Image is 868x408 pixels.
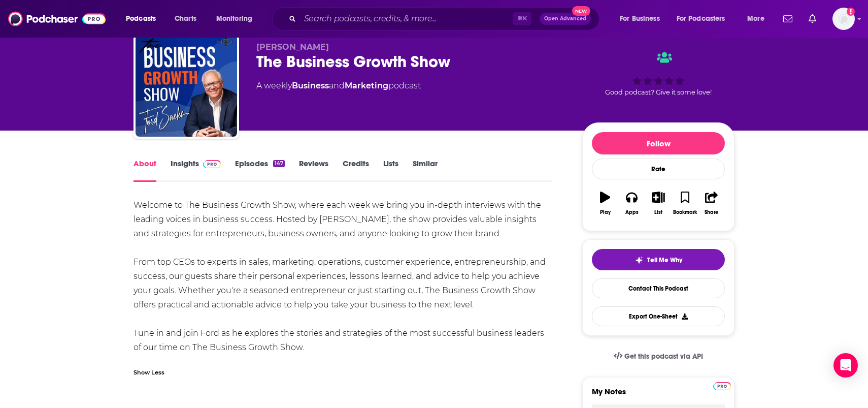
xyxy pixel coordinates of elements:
a: Lists [383,159,398,182]
span: Logged in as saraatspark [832,8,855,30]
span: [PERSON_NAME] [256,42,329,52]
img: User Profile [832,8,855,30]
a: Charts [168,11,203,27]
button: Open AdvancedNew [540,13,591,25]
button: open menu [613,11,673,27]
div: Apps [625,209,639,215]
div: Welcome to The Business Growth Show, where each week we bring you in-depth interviews with the le... [133,198,552,355]
button: open menu [670,11,740,27]
span: For Podcasters [677,12,725,26]
a: Similar [413,159,438,182]
button: tell me why sparkleTell Me Why [592,249,725,270]
span: ⌘ K [513,12,531,25]
a: Get this podcast via API [606,344,711,369]
span: Podcasts [126,12,156,26]
div: Good podcast? Give it some love! [582,42,735,105]
a: Contact This Podcast [592,278,725,298]
div: Share [705,209,718,215]
button: open menu [119,11,169,27]
a: Marketing [345,81,388,90]
span: Good podcast? Give it some love! [605,88,712,96]
span: Tell Me Why [647,256,682,264]
button: List [645,185,672,222]
img: The Business Growth Show [136,35,237,137]
button: open menu [209,11,265,27]
div: Search podcasts, credits, & more... [282,7,609,30]
button: Export One-Sheet [592,306,725,326]
a: About [133,159,156,182]
img: tell me why sparkle [635,256,643,264]
div: List [654,209,662,215]
span: Open Advanced [544,16,586,21]
span: Charts [175,12,196,26]
a: Episodes147 [235,159,285,182]
button: Apps [618,185,645,222]
div: Open Intercom Messenger [833,353,858,378]
div: Rate [592,159,725,179]
input: Search podcasts, credits, & more... [300,11,513,27]
img: Podchaser Pro [713,382,731,390]
img: Podchaser - Follow, Share and Rate Podcasts [8,9,106,28]
a: Show notifications dropdown [805,10,820,27]
span: and [329,81,345,90]
svg: Add a profile image [847,8,855,16]
span: For Business [620,12,660,26]
div: A weekly podcast [256,80,421,92]
button: Follow [592,132,725,154]
span: Get this podcast via API [624,352,703,361]
span: New [572,6,590,16]
a: InsightsPodchaser Pro [171,159,221,182]
div: 147 [273,160,285,167]
button: Share [698,185,725,222]
button: Play [592,185,618,222]
button: open menu [740,11,777,27]
img: Podchaser Pro [203,160,221,168]
div: Play [600,209,611,215]
a: Credits [343,159,369,182]
a: Pro website [713,381,731,390]
a: Reviews [299,159,328,182]
span: Monitoring [216,12,252,26]
label: My Notes [592,387,725,404]
button: Bookmark [672,185,698,222]
a: Show notifications dropdown [779,10,796,27]
button: Show profile menu [832,8,855,30]
div: Bookmark [673,209,697,215]
span: More [747,12,764,26]
a: Business [292,81,329,90]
